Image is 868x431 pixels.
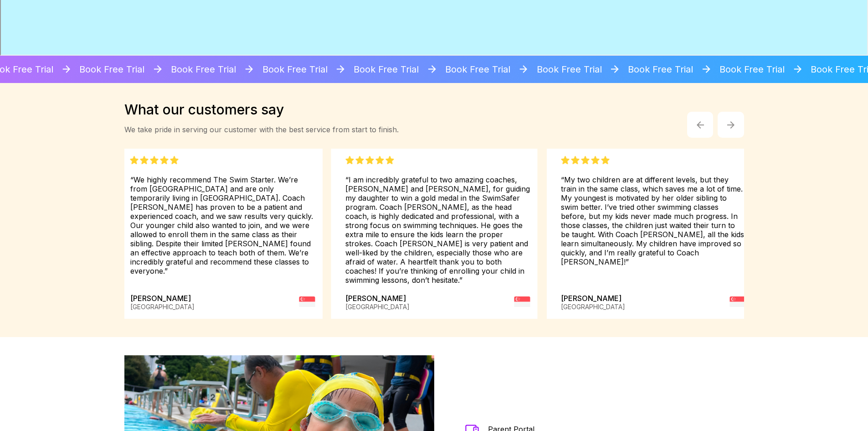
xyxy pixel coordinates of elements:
img: Five Stars [561,156,609,164]
div: What our customers say [124,101,399,118]
div: Book Free Trial [243,56,328,83]
div: [PERSON_NAME] [561,294,625,312]
div: Book Free Trial [152,56,236,83]
div: Book Free Trial [426,56,510,83]
img: Arrow [727,121,734,129]
div: Book Free Trial [609,56,693,83]
div: Book Free Trial [61,56,145,83]
img: Arrow [695,119,706,130]
div: [PERSON_NAME] [130,294,195,312]
img: Arrow [152,63,164,75]
img: Arrow [243,63,255,75]
img: Arrow [518,63,529,75]
div: “I am incredibly grateful to two amazing coaches, [PERSON_NAME] and [PERSON_NAME], for guiding my... [345,156,530,285]
img: Five Stars [345,156,394,164]
div: [PERSON_NAME] [345,294,410,312]
div: [GEOGRAPHIC_DATA] [130,303,195,311]
div: Book Free Trial [335,56,419,83]
img: Arrow [700,63,712,75]
img: Arrow [609,63,621,75]
img: Arrow [335,63,347,75]
img: flag [299,294,315,310]
div: “My two children are at different levels, but they train in the same class, which saves me a lot ... [561,156,745,266]
img: Arrow [61,63,72,75]
div: [GEOGRAPHIC_DATA] [561,303,625,311]
img: flag [514,294,530,310]
img: Arrow [426,63,438,75]
div: Book Free Trial [518,56,602,83]
div: [GEOGRAPHIC_DATA] [345,303,410,311]
div: Book Free Trial [700,56,785,83]
img: Arrow [792,63,804,75]
img: flag [730,294,746,310]
div: We take pride in serving our customer with the best service from start to finish. [124,125,399,134]
div: “We highly recommend The Swim Starter. We’re from [GEOGRAPHIC_DATA] and are only temporarily livi... [130,156,315,275]
img: Five Stars [130,156,179,164]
